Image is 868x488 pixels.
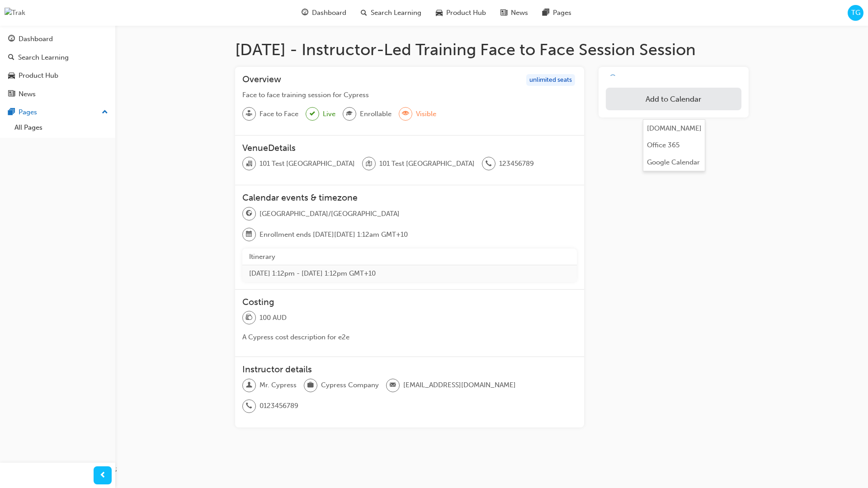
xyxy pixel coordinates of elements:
[323,109,335,119] span: Live
[526,74,575,86] div: unlimited seats
[259,313,287,323] span: 100 AUD
[310,108,315,120] span: tick-icon
[242,143,577,153] h3: VenueDetails
[294,4,354,22] a: guage-iconDashboard
[259,401,298,411] span: 0123456789
[242,297,577,307] h3: Costing
[19,34,53,44] div: Dashboard
[542,7,549,19] span: pages-icon
[446,8,486,18] span: Product Hub
[354,4,429,22] a: search-iconSearch Learning
[312,8,346,18] span: Dashboard
[346,108,353,120] span: graduationCap-icon
[511,8,528,18] span: News
[259,159,355,169] span: 101 Test [GEOGRAPHIC_DATA]
[246,312,252,324] span: money-icon
[8,35,15,43] span: guage-icon
[848,5,863,21] button: TG
[18,52,69,63] div: Search Learning
[500,7,507,19] span: news-icon
[242,333,349,341] span: A Cypress cost description for e2e
[259,209,400,219] span: [GEOGRAPHIC_DATA]/[GEOGRAPHIC_DATA]
[416,109,436,119] span: Visible
[242,265,577,282] td: [DATE] 1:12pm - [DATE] 1:12pm GMT+10
[4,104,112,121] button: Pages
[402,108,409,120] span: eye-icon
[535,4,579,22] a: pages-iconPages
[361,7,367,19] span: search-icon
[8,90,15,99] span: news-icon
[302,7,308,19] span: guage-icon
[493,4,535,22] a: news-iconNews
[102,107,108,118] span: up-icon
[19,70,58,81] div: Product Hub
[4,49,112,66] a: Search Learning
[851,8,860,18] span: TG
[647,140,679,150] div: Office 365
[366,158,372,170] span: location-icon
[19,89,36,99] div: News
[647,157,700,168] div: Google Calendar
[4,31,112,47] a: Dashboard
[321,380,379,390] span: Cypress Company
[242,192,577,203] h3: Calendar events & timezone
[99,470,106,481] span: prev-icon
[643,120,705,137] button: [DOMAIN_NAME]
[429,4,493,22] a: car-iconProduct Hub
[246,208,252,220] span: globe-icon
[259,380,297,390] span: Mr. Cypress
[371,8,421,18] span: Search Learning
[259,109,298,119] span: Face to Face
[647,123,702,134] div: [DOMAIN_NAME]
[379,159,475,169] span: 101 Test [GEOGRAPHIC_DATA]
[246,108,252,120] span: sessionType_FACE_TO_FACE-icon
[246,380,252,391] span: man-icon
[307,380,314,391] span: briefcase-icon
[8,54,14,62] span: search-icon
[242,249,577,265] th: Itinerary
[4,86,112,103] a: News
[643,137,705,154] button: Office 365
[8,108,15,117] span: pages-icon
[242,91,369,99] span: Face to face training session for Cypress
[499,159,534,169] span: 123456789
[246,229,252,240] span: calendar-icon
[19,107,37,117] div: Pages
[436,7,443,19] span: car-icon
[242,364,577,375] h3: Instructor details
[4,29,112,104] button: DashboardSearch LearningProduct HubNews
[11,121,112,135] a: All Pages
[235,40,749,60] h1: [DATE] - Instructor-Led Training Face to Face Session Session
[259,230,408,240] span: Enrollment ends [DATE][DATE] 1:12am GMT+10
[246,158,252,170] span: organisation-icon
[390,380,396,391] span: email-icon
[643,154,705,171] button: Google Calendar
[246,400,252,412] span: phone-icon
[4,67,112,84] a: Product Hub
[8,72,15,80] span: car-icon
[5,8,25,18] img: Trak
[553,8,571,18] span: Pages
[606,88,741,110] button: Add to Calendar
[403,380,516,390] span: [EMAIL_ADDRESS][DOMAIN_NAME]
[486,158,492,170] span: phone-icon
[242,74,281,86] h3: Overview
[360,109,392,119] span: Enrollable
